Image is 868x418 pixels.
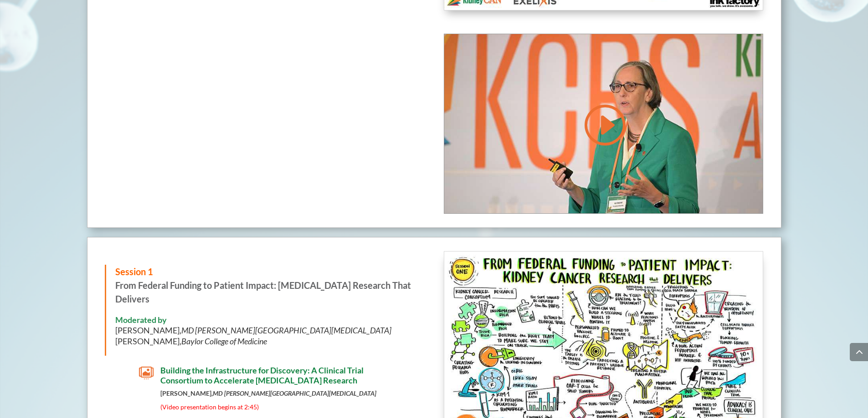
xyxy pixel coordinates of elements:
em: Baylor College of Medicine [181,336,267,346]
span: Building the Infrastructure for Discovery: A Clinical Trial Consortium to Accelerate [MEDICAL_DAT... [160,365,364,385]
em: MD [PERSON_NAME][GEOGRAPHIC_DATA][MEDICAL_DATA] [213,389,376,397]
strong: Moderated by [115,315,167,325]
span:  [139,366,154,380]
strong: [PERSON_NAME], [160,389,376,397]
span: (Video presentation begins at 2:45) [160,403,259,411]
span: [PERSON_NAME], [PERSON_NAME], [115,325,391,346]
span: Session 1 [115,266,153,277]
em: MD [PERSON_NAME][GEOGRAPHIC_DATA][MEDICAL_DATA] [181,325,391,335]
strong: From Federal Funding to Patient Impact: [MEDICAL_DATA] Research That Delivers [115,266,411,304]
